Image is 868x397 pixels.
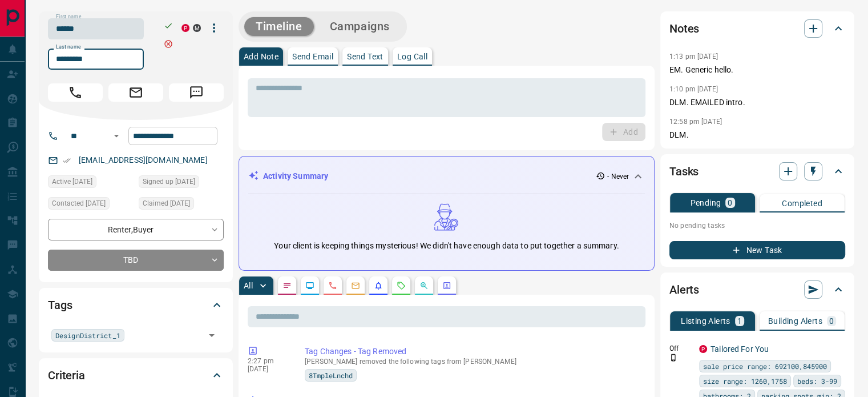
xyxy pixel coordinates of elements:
[63,157,71,165] svg: Email Verified
[669,97,845,109] p: DLM. EMAILED intro.
[48,291,224,319] div: Tags
[305,346,641,358] p: Tag Changes - Tag Removed
[374,281,383,290] svg: Listing Alerts
[442,281,451,290] svg: Agent Actions
[52,176,92,187] span: Active [DATE]
[318,17,401,36] button: Campaigns
[669,19,699,38] h2: Notes
[79,155,208,165] a: [EMAIL_ADDRESS][DOMAIN_NAME]
[737,317,742,325] p: 1
[143,198,190,209] span: Claimed [DATE]
[328,281,337,290] svg: Calls
[244,282,253,290] p: All
[48,197,133,213] div: Wed Mar 30 2022
[139,197,224,213] div: Wed Mar 30 2022
[703,360,827,372] span: sale price range: 692100,845900
[48,250,224,271] div: TBD
[669,276,845,303] div: Alerts
[351,281,360,290] svg: Emails
[139,175,224,191] div: Mon Mar 28 2022
[829,317,834,325] p: 0
[248,357,288,365] p: 2:27 pm
[56,43,81,51] label: Last name
[48,366,85,384] h2: Criteria
[797,375,837,387] span: beds: 3-99
[143,176,195,187] span: Signed up [DATE]
[181,24,189,32] div: property.ca
[292,53,333,61] p: Send Email
[48,175,133,191] div: Wed Mar 30 2022
[397,281,406,290] svg: Requests
[669,217,845,234] p: No pending tasks
[669,354,677,362] svg: Push Notification Only
[282,281,292,290] svg: Notes
[193,24,201,32] div: mrloft.ca
[244,17,314,36] button: Timeline
[305,281,314,290] svg: Lead Browsing Activity
[248,365,288,373] p: [DATE]
[669,53,718,61] p: 1:13 pm [DATE]
[244,53,278,61] p: Add Note
[169,83,224,102] span: Message
[347,53,383,61] p: Send Text
[690,199,721,207] p: Pending
[669,64,845,76] p: EM. Generic hello.
[710,344,769,354] a: Tailored For You
[248,166,645,187] div: Activity Summary- Never
[110,129,123,143] button: Open
[274,240,619,252] p: Your client is keeping things mysterious! We didn't have enough data to put together a summary.
[669,241,845,259] button: New Task
[699,345,707,353] div: property.ca
[681,317,730,325] p: Listing Alerts
[669,85,718,93] p: 1:10 pm [DATE]
[204,327,220,343] button: Open
[52,198,106,209] span: Contacted [DATE]
[48,83,103,102] span: Call
[669,15,845,42] div: Notes
[305,358,641,366] p: [PERSON_NAME] removed the following tags from [PERSON_NAME]
[48,296,72,314] h2: Tags
[397,53,427,61] p: Log Call
[108,83,163,102] span: Email
[782,199,822,207] p: Completed
[419,281,429,290] svg: Opportunities
[669,129,845,141] p: DLM.
[55,330,120,341] span: DesignDistrict_1
[728,199,732,207] p: 0
[703,375,787,387] span: size range: 1260,1758
[669,280,699,299] h2: Alerts
[309,370,353,381] span: 8TmpleLnchd
[669,158,845,185] div: Tasks
[56,13,81,21] label: First name
[669,343,692,354] p: Off
[669,162,699,181] h2: Tasks
[768,317,822,325] p: Building Alerts
[669,118,722,126] p: 12:58 pm [DATE]
[263,170,328,182] p: Activity Summary
[607,171,629,182] p: - Never
[48,362,224,389] div: Criteria
[48,219,224,240] div: Renter , Buyer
